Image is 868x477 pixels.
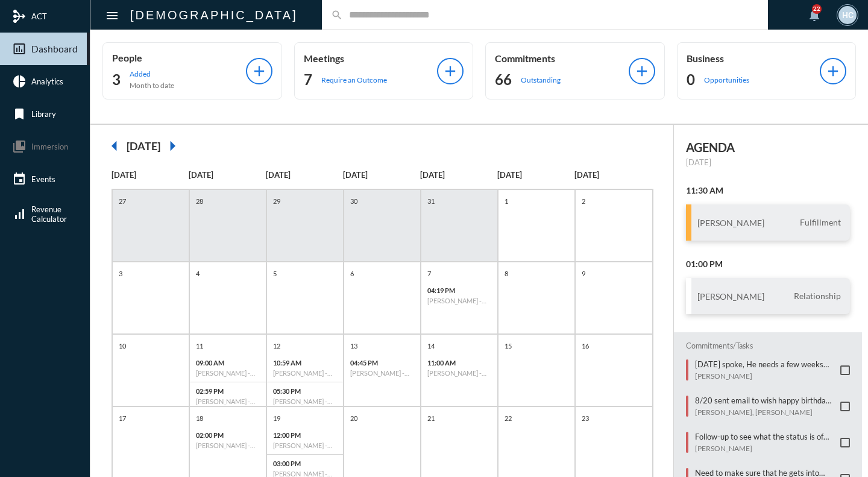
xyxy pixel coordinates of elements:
p: 1 [502,196,511,206]
span: Immersion [31,142,68,151]
p: 13 [347,341,360,351]
p: [PERSON_NAME], [PERSON_NAME] [695,408,835,417]
p: 02:59 PM [196,387,260,395]
h3: [PERSON_NAME] [697,218,764,228]
p: 03:00 PM [273,460,337,467]
p: 17 [116,413,129,423]
mat-icon: arrow_right [160,134,184,158]
span: Analytics [31,77,63,86]
p: Meetings [304,52,438,64]
h6: [PERSON_NAME] - Phone Oo - Possibility [273,397,337,405]
mat-icon: arrow_left [102,134,127,158]
mat-icon: pie_chart [12,74,27,89]
mat-icon: notifications [807,8,822,22]
mat-icon: search [331,9,343,21]
p: 4 [193,268,203,279]
p: Added [130,69,174,78]
p: 14 [424,341,438,351]
span: Dashboard [31,43,78,54]
p: [PERSON_NAME] [695,444,835,453]
p: 3 [116,268,125,279]
h2: 11:30 AM [686,185,851,195]
span: Library [31,109,56,119]
mat-icon: add [251,63,268,80]
h2: [DEMOGRAPHIC_DATA] [130,5,298,25]
h3: [PERSON_NAME] [697,291,764,302]
p: [DATE] [420,170,497,180]
p: 02:00 PM [196,431,260,439]
mat-icon: add [825,63,841,80]
mat-icon: add [634,63,650,80]
h6: [PERSON_NAME] - Relationship [196,397,260,405]
h6: [PERSON_NAME] - [PERSON_NAME] - Investment Compliance Review [196,441,260,449]
p: 30 [347,196,360,206]
mat-icon: collections_bookmark [12,139,27,154]
p: 8/20 sent email to wish happy birthday / Check in to stay in touch [695,396,835,405]
h2: 66 [495,70,512,89]
h2: 7 [304,70,312,89]
p: 10 [116,341,129,351]
p: 20 [347,413,360,423]
h2: 0 [687,70,695,89]
p: Commitments [495,52,629,64]
span: ACT [31,11,47,21]
span: Fulfillment [797,217,844,228]
p: 11:00 AM [427,359,491,367]
h2: Commitments/Tasks [686,341,851,350]
span: Events [31,174,55,184]
p: 2 [579,196,588,206]
p: 15 [502,341,515,351]
mat-icon: add [442,63,459,80]
p: 9 [579,268,588,279]
p: 04:19 PM [427,286,491,294]
p: 05:30 PM [273,387,337,395]
p: Month to date [130,81,174,90]
p: 31 [424,196,438,206]
mat-icon: Side nav toggle icon [105,8,119,23]
p: 6 [347,268,357,279]
mat-icon: bookmark [12,107,27,121]
p: 16 [579,341,592,351]
h6: [PERSON_NAME] - Possibility [427,369,491,377]
p: Require an Outcome [321,75,387,84]
p: [DATE] [266,170,343,180]
h6: [PERSON_NAME] - Possibility [350,369,414,377]
h6: [PERSON_NAME] - Action [273,441,337,449]
p: 04:45 PM [350,359,414,367]
p: 27 [116,196,129,206]
p: [DATE] [112,170,189,180]
h2: 01:00 PM [686,259,851,269]
div: 22 [812,4,822,14]
mat-icon: mediation [12,9,27,24]
p: [DATE] spoke, He needs a few weeks before he can speak / very busy [695,359,835,369]
p: [DATE] [189,170,266,180]
h6: [PERSON_NAME] - Retirement Doctrine I [273,369,337,377]
p: 12:00 PM [273,431,337,439]
p: 19 [270,413,283,423]
p: [DATE] [497,170,574,180]
p: People [112,52,246,63]
h2: [DATE] [127,139,160,153]
p: 09:00 AM [196,359,260,367]
p: 5 [270,268,280,279]
p: 28 [193,196,206,206]
span: Revenue Calculator [31,204,67,224]
p: [DATE] [686,157,851,167]
p: 11 [193,341,206,351]
p: 7 [424,268,434,279]
p: 8 [502,268,511,279]
p: 21 [424,413,438,423]
p: Outstanding [521,75,561,84]
h6: [PERSON_NAME] - Possibility [196,369,260,377]
h6: [PERSON_NAME] - [PERSON_NAME] - Investment Review [427,297,491,305]
mat-icon: signal_cellular_alt [12,207,27,221]
p: 22 [502,413,515,423]
p: 12 [270,341,283,351]
p: [PERSON_NAME] [695,371,835,381]
mat-icon: event [12,172,27,186]
p: [DATE] [343,170,420,180]
h2: 3 [112,70,121,89]
p: Follow-up to see what the status is of the paperwork being signed and funds being moved [695,432,835,441]
p: [DATE] [574,170,652,180]
p: Business [687,52,820,64]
